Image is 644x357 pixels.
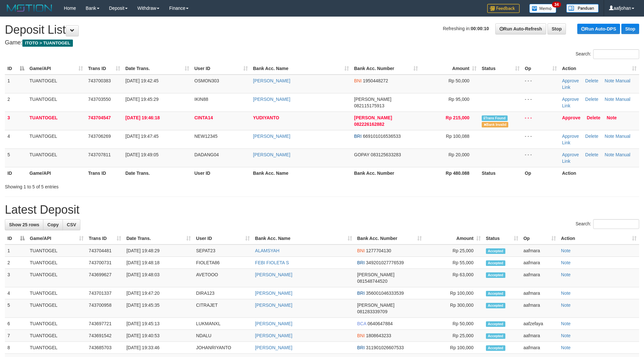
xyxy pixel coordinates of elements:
span: OSMON303 [194,78,219,83]
h1: Deposit List [5,23,639,36]
strong: 00:00:10 [471,26,489,31]
span: BRI [354,134,362,139]
a: Note [561,272,571,277]
td: TUANTOGEL [27,330,86,342]
td: 6 [5,318,27,330]
a: Stop [547,23,566,34]
span: Copy 082115175913 to clipboard [354,103,384,108]
span: Copy 1950448272 to clipboard [363,78,388,83]
th: Op: activate to sort column ascending [522,63,559,75]
span: BNI [354,78,362,83]
span: Similar transaction found [482,115,508,121]
a: Approve [562,134,579,139]
span: 34 [552,2,561,7]
td: 5 [5,299,27,318]
th: Status: activate to sort column ascending [479,63,522,75]
td: 743700958 [86,299,124,318]
td: 2 [5,93,27,112]
th: Bank Acc. Name: activate to sort column ascending [252,232,354,244]
td: - - - [522,149,559,167]
td: [DATE] 19:40:53 [124,330,193,342]
td: 4 [5,287,27,299]
span: 743700383 [88,78,111,83]
span: Bank is not match [482,122,508,127]
th: Bank Acc. Name [250,167,351,179]
span: Rp 95,000 [448,97,469,102]
span: 743704547 [88,115,111,120]
input: Search: [593,49,639,59]
a: Manual Link [562,152,630,164]
a: Approve [562,152,579,157]
span: Copy 1277704130 to clipboard [366,248,391,253]
td: 743700731 [86,257,124,269]
span: Accepted [486,303,505,308]
h4: Game: [5,40,639,46]
span: Copy 349201027776539 to clipboard [366,260,404,265]
span: Copy 311901026607533 to clipboard [366,345,404,350]
th: Trans ID: activate to sort column ascending [86,63,123,75]
span: CINTA14 [194,115,213,120]
th: Date Trans.: activate to sort column ascending [123,63,192,75]
a: [PERSON_NAME] [253,78,290,83]
a: Note [561,321,571,326]
img: panduan.png [566,4,599,13]
td: Rp 25,000 [424,244,483,257]
td: 5 [5,149,27,167]
td: 1 [5,244,27,257]
span: BCA [357,321,366,326]
span: 743707811 [88,152,111,157]
td: [DATE] 19:47:20 [124,287,193,299]
a: Run Auto-DPS [577,24,620,34]
th: Date Trans. [123,167,192,179]
a: Stop [621,24,639,34]
td: Rp 50,000 [424,318,483,330]
img: MOTION_logo.png [5,3,54,13]
th: Action: activate to sort column ascending [559,63,639,75]
td: DIRA123 [193,287,252,299]
span: BRI [357,291,365,296]
span: [DATE] 19:47:45 [125,134,158,139]
span: [DATE] 19:46:18 [125,115,160,120]
span: GOPAY [354,152,369,157]
span: Copy 1808643233 to clipboard [366,333,391,338]
span: [PERSON_NAME] [354,115,392,120]
a: Note [561,260,571,265]
td: [DATE] 19:45:13 [124,318,193,330]
td: 8 [5,342,27,354]
span: Copy 082226162882 to clipboard [354,122,384,127]
span: Accepted [486,333,505,339]
a: Note [561,333,571,338]
span: [PERSON_NAME] [357,272,395,277]
td: TUANTOGEL [27,287,86,299]
td: Rp 300,000 [424,299,483,318]
span: [PERSON_NAME] [357,303,395,308]
td: 743704481 [86,244,124,257]
th: Amount: activate to sort column ascending [424,232,483,244]
td: 7 [5,330,27,342]
td: aafmara [521,330,558,342]
td: TUANTOGEL [27,149,86,167]
td: [DATE] 19:48:29 [124,244,193,257]
span: DADANG04 [194,152,219,157]
td: TUANTOGEL [27,257,86,269]
span: ITOTO > TUANTOGEL [22,40,73,47]
a: Note [605,97,615,102]
div: Showing 1 to 5 of 5 entries [5,181,263,190]
td: FIOLETA86 [193,257,252,269]
td: [DATE] 19:33:46 [124,342,193,354]
td: 3 [5,112,27,130]
span: Copy 356001046333539 to clipboard [366,291,404,296]
a: ALAMSYAH [255,248,279,253]
span: BNI [357,248,365,253]
a: Manual Link [562,134,630,145]
td: - - - [522,112,559,130]
td: 4 [5,130,27,149]
span: Accepted [486,248,505,254]
a: [PERSON_NAME] [253,152,290,157]
span: BNI [357,333,365,338]
th: Trans ID [86,167,123,179]
span: Accepted [486,321,505,327]
a: [PERSON_NAME] [255,321,292,326]
th: Trans ID: activate to sort column ascending [86,232,124,244]
td: Rp 25,000 [424,330,483,342]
